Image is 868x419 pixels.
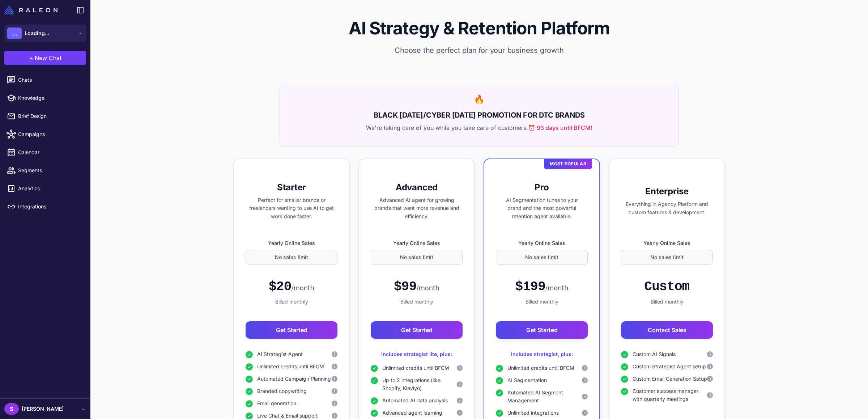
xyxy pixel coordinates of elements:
[507,409,559,417] span: Unlimited integrations
[584,410,586,416] span: i
[35,54,61,62] span: New Chat
[496,350,588,358] div: Includes strategist, plus:
[3,145,88,160] a: Calendar
[496,239,588,247] label: Yearly Online Sales
[29,54,33,62] span: +
[633,375,707,383] span: Custom Email Generation Setup
[710,351,711,357] span: i
[4,51,86,65] button: +New Chat
[269,279,314,295] div: $20
[3,127,88,142] a: Campaigns
[459,410,460,416] span: i
[710,392,711,398] span: i
[507,376,547,384] span: AI Segmentation
[633,387,707,403] span: Customer success manager with quarterly meetings
[334,400,335,407] span: i
[633,350,676,358] span: Custom AI Signals
[18,203,82,211] span: Integrations
[3,109,88,124] a: Brief Design
[400,253,433,261] span: No sales limit
[710,376,711,382] span: i
[18,185,82,192] span: Analytics
[459,397,460,404] span: i
[334,388,335,394] span: i
[334,351,335,357] span: i
[507,389,582,405] span: Automated AI Segment Management
[371,196,463,221] p: Advanced AI agent for growing brands that want more revenue and efficiency.
[371,239,463,247] label: Yearly Online Sales
[18,76,82,84] span: Chats
[371,182,463,193] h3: Advanced
[4,6,58,14] img: Raleon Logo
[382,364,449,372] span: Unlimited credits until BFCM
[334,363,335,370] span: i
[371,298,463,306] div: Billed monthly
[382,397,448,405] span: Automated AI data analysis
[25,29,49,37] span: Loading...
[18,94,82,102] span: Knowledge
[275,253,308,261] span: No sales limit
[18,148,82,156] span: Calendar
[102,45,856,56] p: Choose the perfect plan for your business growth
[382,376,457,392] span: Up to 2 integrations (like Shopify, Klaviyo)
[633,363,706,371] span: Custom Strategist Agent setup
[4,25,86,42] button: ...Loading...
[371,321,463,339] button: Get Started
[496,182,588,193] h3: Pro
[459,381,460,388] span: i
[621,321,713,339] button: Contact Sales
[621,239,713,247] label: Yearly Online Sales
[496,196,588,221] p: AI Segmentation tunes to your brand and the most powerful retention agent available.
[394,279,439,295] div: $99
[257,350,303,358] span: AI Strategist Agent
[18,166,82,174] span: Segments
[621,186,713,197] h3: Enterprise
[257,399,296,407] span: Email generation
[246,182,337,193] h3: Starter
[289,110,670,120] h2: BLACK [DATE]/CYBER [DATE] PROMOTION FOR DTC BRANDS
[22,405,64,413] span: [PERSON_NAME]
[621,298,713,306] div: Billed monthly
[334,376,335,382] span: i
[544,158,592,169] div: Most Popular
[3,199,88,214] a: Integrations
[257,363,324,371] span: Unlimited credits until BFCM
[474,94,485,105] span: 🔥
[496,298,588,306] div: Billed monthly
[289,123,670,132] p: We're taking care of you while you take care of customers.
[4,403,19,415] div: S
[257,387,307,395] span: Branded copywriting
[7,27,22,39] div: ...
[292,284,314,292] span: /month
[334,412,335,419] span: i
[246,239,337,247] label: Yearly Online Sales
[525,253,558,261] span: No sales limit
[246,196,337,221] p: Perfect for smaller brands or freelancers wanting to use AI to get work done faster.
[102,17,856,39] h1: AI Strategy & Retention Platform
[417,284,439,292] span: /month
[246,298,337,306] div: Billed monthly
[710,363,711,370] span: i
[382,409,442,417] span: Advanced agent learning
[584,393,586,400] span: i
[3,90,88,106] a: Knowledge
[459,365,460,371] span: i
[584,377,586,384] span: i
[246,321,337,339] button: Get Started
[584,365,586,371] span: i
[507,364,574,372] span: Unlimited credits until BFCM
[18,130,82,138] span: Campaigns
[3,163,88,178] a: Segments
[18,112,82,120] span: Brief Design
[257,375,331,383] span: Automated Campaign Planning
[3,72,88,88] a: Chats
[650,253,684,261] span: No sales limit
[621,200,713,217] p: Everything in Agency Platform and custom features & development.
[515,279,569,295] div: $199
[496,321,588,339] button: Get Started
[371,350,463,358] div: Includes strategist lite, plus:
[644,279,689,295] div: Custom
[528,123,592,132] span: ⏰ 93 days until BFCM!
[545,284,568,292] span: /month
[3,181,88,196] a: Analytics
